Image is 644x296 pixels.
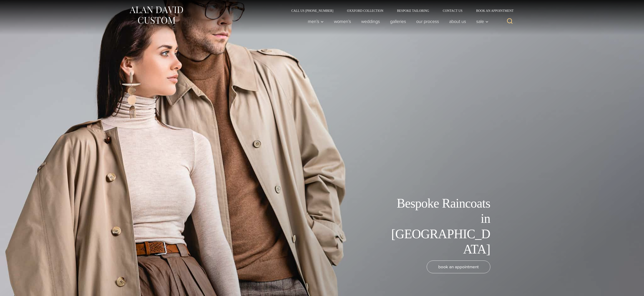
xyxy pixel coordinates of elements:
span: book an appointment [438,263,479,270]
nav: Primary Navigation [303,17,491,26]
span: Men’s [308,19,324,24]
a: Oxxford Collection [340,9,390,12]
span: Sale [476,19,489,24]
a: Galleries [385,17,411,26]
a: Bespoke Tailoring [390,9,436,12]
h1: Bespoke Raincoats in [GEOGRAPHIC_DATA] [388,196,490,257]
a: Book an Appointment [469,9,515,12]
button: View Search Form [504,16,515,27]
a: Our Process [411,17,444,26]
a: Contact Us [436,9,469,12]
a: About Us [444,17,471,26]
a: book an appointment [427,261,490,273]
a: weddings [356,17,385,26]
nav: Secondary Navigation [285,9,515,12]
a: Women’s [329,17,356,26]
img: Alan David Custom [129,5,183,25]
a: Call Us [PHONE_NUMBER] [285,9,340,12]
